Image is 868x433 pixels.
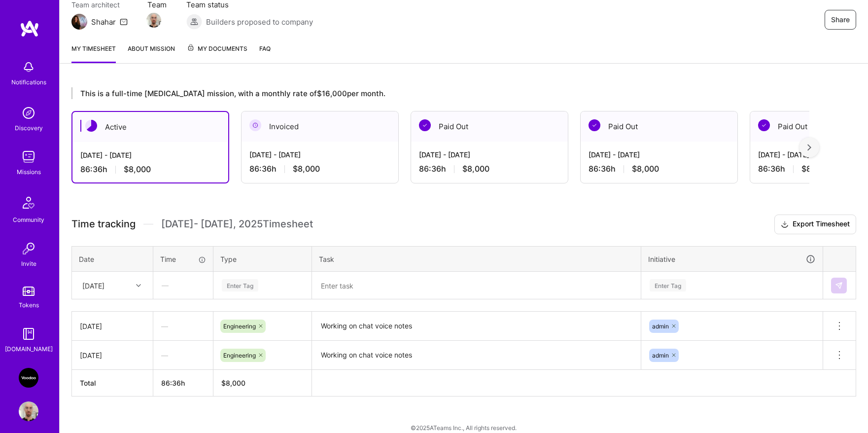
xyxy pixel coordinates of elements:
[146,13,161,28] img: Team Member Avatar
[313,342,640,369] textarea: Working on chat voice notes
[120,18,128,26] i: icon Mail
[128,43,175,63] a: About Mission
[652,323,669,330] span: admin
[17,191,40,215] img: Community
[419,119,431,131] img: Paid Out
[774,215,856,234] button: Export Timesheet
[80,164,220,175] div: 86:36 h
[807,144,811,151] img: right
[80,321,145,331] div: [DATE]
[648,253,816,265] div: Initiative
[19,324,38,344] img: guide book
[11,77,46,87] div: Notifications
[581,111,737,142] div: Paid Out
[293,164,320,174] span: $8,000
[213,246,312,272] th: Type
[781,219,789,230] i: icon Download
[147,12,160,29] a: Team Member Avatar
[589,164,729,174] div: 86:36 h
[259,43,271,63] a: FAQ
[5,344,53,354] div: [DOMAIN_NAME]
[313,313,640,340] textarea: Working on chat voice notes
[462,164,489,174] span: $8,000
[16,368,41,388] a: VooDoo (BeReal): Engineering Execution Squad
[249,119,261,131] img: Invoiced
[153,370,213,397] th: 86:36h
[153,313,213,339] div: —
[419,149,560,160] div: [DATE] - [DATE]
[758,119,770,131] img: Paid Out
[82,280,104,290] div: [DATE]
[80,350,145,361] div: [DATE]
[312,246,641,272] th: Task
[72,246,153,272] th: Date
[213,370,312,397] th: $8,000
[19,147,38,167] img: teamwork
[13,215,44,225] div: Community
[187,43,247,54] span: My Documents
[19,368,38,388] img: VooDoo (BeReal): Engineering Execution Squad
[19,300,39,310] div: Tokens
[71,218,136,230] span: Time tracking
[23,287,35,296] img: tokens
[154,272,212,298] div: —
[411,111,568,142] div: Paid Out
[16,401,41,421] a: User Avatar
[249,164,390,174] div: 86:36 h
[20,20,39,37] img: logo
[161,218,313,230] span: [DATE] - [DATE] , 2025 Timesheet
[801,164,829,174] span: $8,000
[19,103,38,123] img: discovery
[71,14,87,30] img: Team Architect
[589,149,729,160] div: [DATE] - [DATE]
[831,15,850,25] span: Share
[91,17,116,27] div: Shahar
[72,112,228,142] div: Active
[419,164,560,174] div: 86:36 h
[71,43,116,63] a: My timesheet
[223,352,256,359] span: Engineering
[160,254,206,264] div: Time
[249,149,390,160] div: [DATE] - [DATE]
[187,43,247,63] a: My Documents
[153,342,213,368] div: —
[136,283,141,288] i: icon Chevron
[19,239,38,258] img: Invite
[15,123,43,133] div: Discovery
[589,119,600,131] img: Paid Out
[124,164,151,175] span: $8,000
[825,10,856,30] button: Share
[222,278,258,293] div: Enter Tag
[21,258,36,269] div: Invite
[242,111,398,142] div: Invoiced
[71,87,809,99] div: This is a full-time [MEDICAL_DATA] mission, with a monthly rate of $16,000 per month.
[85,120,97,132] img: Active
[80,150,220,160] div: [DATE] - [DATE]
[72,370,153,397] th: Total
[186,14,202,30] img: Builders proposed to company
[19,401,38,421] img: User Avatar
[19,57,38,77] img: bell
[652,352,669,359] span: admin
[650,278,686,293] div: Enter Tag
[835,282,843,289] img: Submit
[206,17,313,27] span: Builders proposed to company
[632,164,659,174] span: $8,000
[223,323,256,330] span: Engineering
[17,167,41,177] div: Missions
